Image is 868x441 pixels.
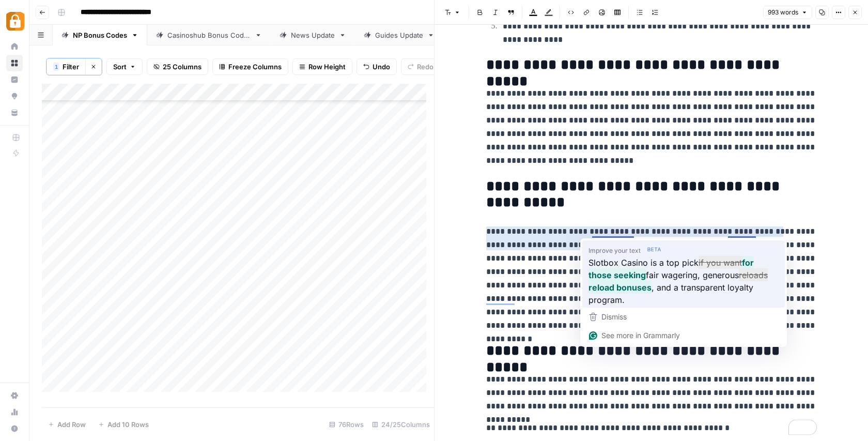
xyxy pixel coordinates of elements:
div: 1 [53,63,59,71]
a: NP Bonus Codes [53,25,147,45]
button: Freeze Columns [212,58,288,75]
a: Usage [6,404,23,420]
span: 993 words [768,8,798,17]
button: 1Filter [47,58,85,75]
a: Insights [6,71,23,88]
span: Redo [417,62,433,72]
button: 993 words [763,6,812,19]
button: Redo [401,58,440,75]
span: Add 10 Rows [107,419,149,430]
button: Undo [357,58,397,75]
button: Add Row [42,416,92,433]
span: 1 [55,63,58,71]
button: Add 10 Rows [92,416,155,433]
a: Settings [6,387,23,404]
div: 24/25 Columns [368,416,434,433]
div: News Update [291,30,335,40]
button: Workspace: Adzz [6,8,23,34]
span: Freeze Columns [228,62,282,72]
div: 76 Rows [325,416,368,433]
span: 25 Columns [163,62,202,72]
a: Your Data [6,104,23,121]
a: Home [6,38,23,55]
a: Browse [6,55,23,71]
span: Filter [63,62,79,72]
button: Sort [106,58,143,75]
span: Row Height [308,62,346,72]
span: Undo [373,62,390,72]
button: Row Height [292,58,352,75]
a: Opportunities [6,88,23,104]
div: Guides Update [375,30,423,40]
div: NP Bonus Codes [73,30,127,40]
img: Adzz Logo [6,12,25,31]
a: News Update [271,25,355,45]
button: Help + Support [6,420,23,437]
span: Sort [113,62,127,72]
a: Guides Update [355,25,443,45]
a: Casinoshub Bonus Codes [147,25,271,45]
div: Casinoshub Bonus Codes [167,30,251,40]
button: 25 Columns [147,58,208,75]
span: Add Row [57,419,86,430]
